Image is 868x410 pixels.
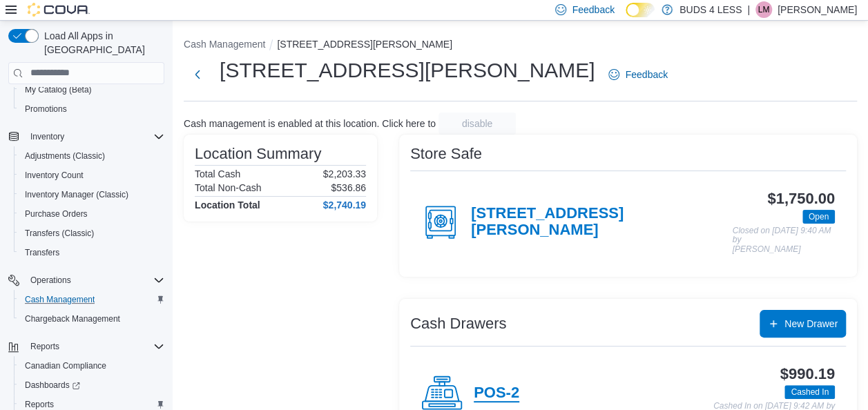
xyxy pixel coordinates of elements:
span: Purchase Orders [25,208,88,219]
button: Operations [25,272,77,289]
a: Dashboards [14,375,170,395]
a: Transfers (Classic) [19,225,99,242]
button: My Catalog (Beta) [14,80,170,99]
span: Reports [25,399,54,410]
span: disable [462,117,492,130]
span: Chargeback Management [19,311,164,327]
button: Inventory [3,127,170,146]
span: Transfers (Classic) [19,225,164,242]
nav: An example of EuiBreadcrumbs [184,37,857,54]
a: My Catalog (Beta) [19,81,97,98]
input: Dark Mode [626,3,655,17]
span: Transfers [19,244,164,261]
span: Load All Apps in [GEOGRAPHIC_DATA] [39,29,164,57]
span: Inventory Manager (Classic) [25,189,128,200]
button: Inventory [25,128,70,145]
span: My Catalog (Beta) [19,81,164,98]
a: Adjustments (Classic) [19,148,110,164]
span: Cashed In [784,385,835,399]
h4: POS-2 [474,384,519,402]
span: LM [758,1,770,18]
span: Cashed In [791,386,829,398]
a: Purchase Orders [19,206,93,222]
h3: $1,750.00 [767,191,835,207]
button: Transfers [14,243,170,262]
a: Promotions [19,101,73,117]
span: Operations [30,275,71,286]
span: Adjustments (Classic) [19,148,164,164]
a: Feedback [603,61,673,88]
a: Transfers [19,244,65,261]
button: Transfers (Classic) [14,224,170,243]
button: Reports [25,338,65,355]
p: Closed on [DATE] 9:40 AM by [PERSON_NAME] [732,226,835,255]
span: Dashboards [25,380,80,391]
span: Reports [25,338,164,355]
h6: Total Cash [195,168,240,179]
span: Promotions [25,104,67,115]
span: Chargeback Management [25,313,120,324]
button: Chargeback Management [14,309,170,329]
span: Canadian Compliance [25,360,106,371]
span: Purchase Orders [19,206,164,222]
span: New Drawer [784,317,838,331]
button: [STREET_ADDRESS][PERSON_NAME] [277,39,452,50]
a: Inventory Manager (Classic) [19,186,134,203]
p: $2,203.33 [323,168,366,179]
span: Inventory Manager (Classic) [19,186,164,203]
button: Operations [3,271,170,290]
button: Cash Management [184,39,265,50]
div: Lauren Mallett [755,1,772,18]
span: Inventory Count [25,170,84,181]
span: Inventory [25,128,164,145]
span: Inventory [30,131,64,142]
span: Transfers (Classic) [25,228,94,239]
button: Promotions [14,99,170,119]
span: Adjustments (Classic) [25,150,105,162]
span: Open [809,211,829,223]
h1: [STREET_ADDRESS][PERSON_NAME] [220,57,595,84]
button: Purchase Orders [14,204,170,224]
img: Cova [28,3,90,17]
h3: Store Safe [410,146,482,162]
span: Canadian Compliance [19,358,164,374]
span: Inventory Count [19,167,164,184]
button: Reports [3,337,170,356]
button: Adjustments (Classic) [14,146,170,166]
a: Canadian Compliance [19,358,112,374]
button: Cash Management [14,290,170,309]
span: Promotions [19,101,164,117]
h6: Total Non-Cash [195,182,262,193]
a: Inventory Count [19,167,89,184]
span: Operations [25,272,164,289]
p: Cash management is enabled at this location. Click here to [184,118,436,129]
button: Inventory Count [14,166,170,185]
a: Chargeback Management [19,311,126,327]
p: $536.86 [331,182,366,193]
span: Reports [30,341,59,352]
h4: $2,740.19 [323,199,366,211]
h3: Cash Drawers [410,315,506,332]
p: BUDS 4 LESS [679,1,742,18]
h3: Location Summary [195,146,321,162]
span: Cash Management [19,291,164,308]
button: Next [184,61,211,88]
h4: [STREET_ADDRESS][PERSON_NAME] [471,205,732,240]
p: | [747,1,750,18]
span: Dashboards [19,377,164,393]
button: Canadian Compliance [14,356,170,375]
button: Inventory Manager (Classic) [14,185,170,204]
button: disable [438,113,516,135]
button: New Drawer [760,310,846,338]
span: Transfers [25,247,59,258]
h4: Location Total [195,199,260,211]
span: Cash Management [25,294,95,305]
span: Feedback [572,3,614,17]
h3: $990.19 [780,366,835,382]
span: Feedback [625,68,667,81]
a: Cash Management [19,291,100,308]
a: Dashboards [19,377,86,393]
p: [PERSON_NAME] [778,1,857,18]
span: Open [802,210,835,224]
